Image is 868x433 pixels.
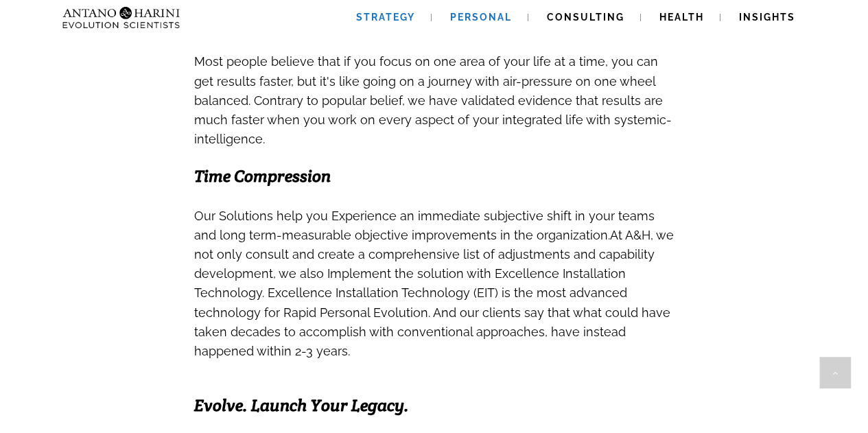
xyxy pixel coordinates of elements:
span: Consulting [547,12,624,23]
span: Health [659,12,704,23]
span: Evolve. Launch Your Legacy. [194,395,409,416]
span: At A&H, we not only consult and create a comprehensive list of adjustments and capability develop... [194,228,674,358]
span: Most people believe that if you focus on one area of your life at a time, you can get results fas... [194,54,672,146]
span: Strategy [356,12,415,23]
span: Insights [739,12,795,23]
span: Personal [450,12,512,23]
span: Our Solutions help you Experience an immediate subjective shift in your teams and long term-measu... [194,209,655,242]
span: Time Compression [194,165,331,187]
